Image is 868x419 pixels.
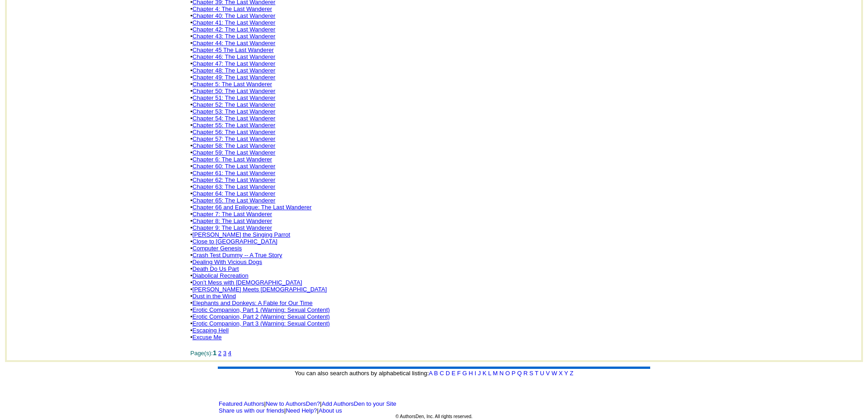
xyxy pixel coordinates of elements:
a: Chapter 52: The Last Wanderer [192,101,275,108]
a: Escaping Hell [192,327,229,334]
a: Share us with our friends [219,407,284,414]
font: • [190,156,272,163]
font: Page(s): [190,350,231,357]
font: • [190,313,330,320]
a: Erotic Companion, Part 2 (Warning: Sexual Content) [192,313,330,320]
a: Need Help? [286,407,317,414]
font: • [190,279,302,286]
font: • [190,300,313,306]
a: L [488,370,491,377]
a: Chapter 44: The Last Wanderer [192,40,275,47]
font: • [190,217,272,224]
font: • [190,259,262,265]
a: Elephants and Donkeys: A Fable for Our Time [192,300,313,306]
font: | | | | [219,400,396,414]
font: • [190,108,276,115]
font: • [190,265,239,272]
a: Chapter 42: The Last Wanderer [192,26,275,33]
font: • [190,53,276,60]
a: T [535,370,539,377]
font: • [190,306,330,313]
font: • [190,286,327,293]
font: • [190,272,248,279]
a: Chapter 63: The Last Wanderer [192,183,275,190]
font: • [190,163,276,170]
a: Chapter 48: The Last Wanderer [192,67,275,74]
font: 1 [213,349,216,357]
a: Chapter 54: The Last Wanderer [192,115,275,122]
a: U [540,370,544,377]
a: [PERSON_NAME] Meets [DEMOGRAPHIC_DATA] [192,286,327,293]
a: Chapter 47: The Last Wanderer [192,60,275,67]
a: V [546,370,550,377]
a: H [469,370,473,377]
a: Chapter 46: The Last Wanderer [192,53,275,60]
a: D [446,370,450,377]
a: 3 [223,350,226,357]
a: Chapter 57: The Last Wanderer [192,135,275,142]
font: • [190,204,312,211]
a: Add AuthorsDen to your Site [322,400,396,407]
font: • [190,293,236,300]
font: • [190,170,276,176]
a: C [440,370,444,377]
a: Crash Test Dummy -- A True Story [192,252,282,259]
a: Chapter 43: The Last Wanderer [192,33,275,40]
a: Z [570,370,573,377]
a: Close to [GEOGRAPHIC_DATA] [192,238,277,245]
font: • [190,334,222,341]
font: • [190,47,274,53]
a: Chapter 65: The Last Wanderer [192,197,275,204]
a: Chapter 64: The Last Wanderer [192,190,275,197]
font: • [190,183,276,190]
a: Diabolical Recreation [192,272,248,279]
font: • [190,224,272,231]
a: E [452,370,456,377]
a: R [524,370,528,377]
font: • [190,320,330,327]
font: • [190,197,276,204]
font: • [190,129,276,135]
a: Y [564,370,568,377]
a: Chapter 40: The Last Wanderer [192,12,275,19]
a: Chapter 8: The Last Wanderer [192,217,272,224]
a: W [551,370,557,377]
a: Chapter 7: The Last Wanderer [192,211,272,217]
a: Computer Genesis [192,245,241,252]
a: Featured Authors [219,400,264,407]
a: Erotic Companion, Part 3 (Warning: Sexual Content) [192,320,330,327]
font: • [190,74,276,81]
font: • [190,60,276,67]
a: O [505,370,510,377]
a: Chapter 62: The Last Wanderer [192,176,275,183]
a: J [478,370,481,377]
a: Chapter 66 and Epilogue: The Last Wanderer [192,204,312,211]
a: Chapter 61: The Last Wanderer [192,170,275,176]
a: S [529,370,534,377]
a: Chapter 55: The Last Wanderer [192,122,275,129]
a: B [434,370,438,377]
font: • [190,149,276,156]
a: Chapter 9: The Last Wanderer [192,224,272,231]
a: M [493,370,498,377]
a: Chapter 51: The Last Wanderer [192,94,275,101]
a: Chapter 6: The Last Wanderer [192,156,272,163]
a: Dust in the Wind [192,293,236,300]
a: Chapter 49: The Last Wanderer [192,74,275,81]
font: You can also search authors by alphabetical listing: [295,370,574,377]
a: G [462,370,467,377]
font: • [190,142,276,149]
font: • [190,245,242,252]
font: • [190,238,277,245]
a: Chapter 58: The Last Wanderer [192,142,275,149]
font: • [190,115,276,122]
font: • [190,135,276,142]
a: Don’t Mess with [DEMOGRAPHIC_DATA] [192,279,302,286]
font: • [190,33,276,40]
a: Chapter 56: The Last Wanderer [192,129,275,135]
a: P [512,370,515,377]
a: N [499,370,503,377]
font: • [190,94,276,101]
a: 2 [218,350,221,357]
a: [PERSON_NAME] the Singing Parrot [192,231,290,238]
